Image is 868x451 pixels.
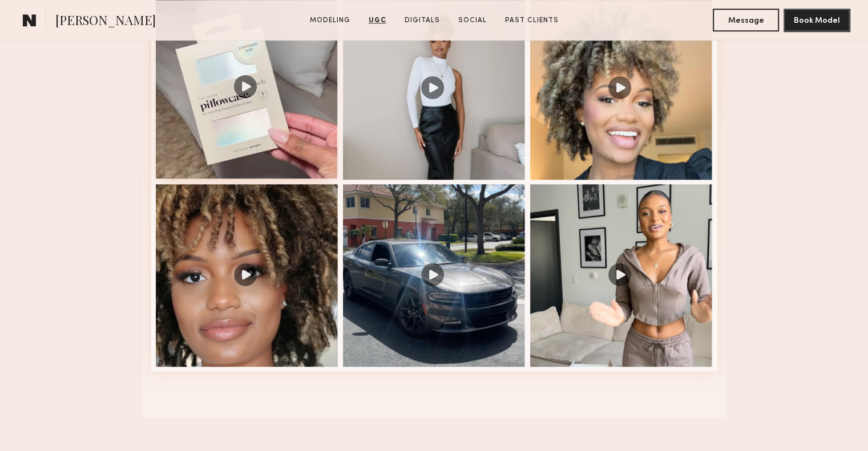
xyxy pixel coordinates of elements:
a: Digitals [400,15,445,26]
button: Message [713,9,779,31]
a: Book Model [784,15,850,25]
span: [PERSON_NAME] [55,11,156,31]
button: Book Model [784,9,850,31]
a: Modeling [305,15,355,26]
a: UGC [364,15,391,26]
a: Past Clients [500,15,563,26]
a: Social [454,15,491,26]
